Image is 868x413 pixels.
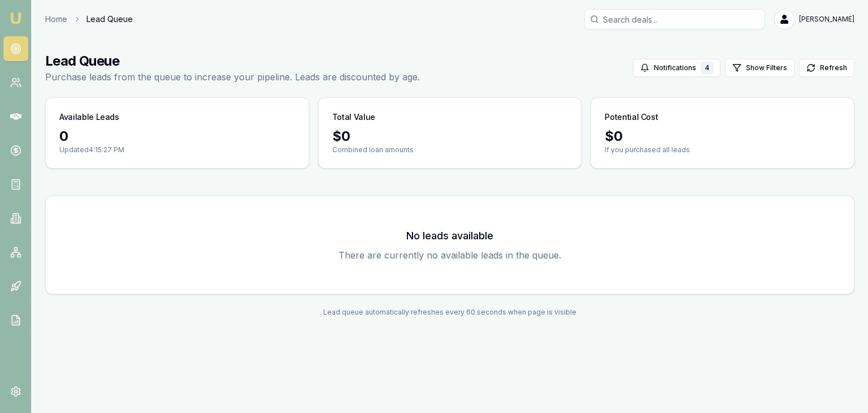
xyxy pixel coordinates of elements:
[725,59,795,77] button: Show Filters
[9,11,23,25] img: emu-icon-u.png
[45,14,67,25] a: Home
[332,111,375,123] h3: Total Value
[605,127,840,145] div: $ 0
[605,145,840,154] p: If you purchased all leads
[633,59,721,77] button: Notifications4
[332,145,568,154] p: Combined loan amounts
[799,15,854,24] span: [PERSON_NAME]
[59,228,840,244] h3: No leads available
[86,14,133,25] span: Lead Queue
[59,111,119,123] h3: Available Leads
[45,52,420,70] h1: Lead Queue
[59,248,840,262] p: There are currently no available leads in the queue.
[59,145,295,154] p: Updated 4:15:27 PM
[584,9,765,29] input: Search deals
[605,111,658,123] h3: Potential Cost
[799,59,854,77] button: Refresh
[332,127,568,145] div: $ 0
[45,70,420,84] p: Purchase leads from the queue to increase your pipeline. Leads are discounted by age.
[59,127,295,145] div: 0
[701,62,713,74] div: 4
[45,14,133,25] nav: breadcrumb
[45,308,854,317] div: Lead queue automatically refreshes every 60 seconds when page is visible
